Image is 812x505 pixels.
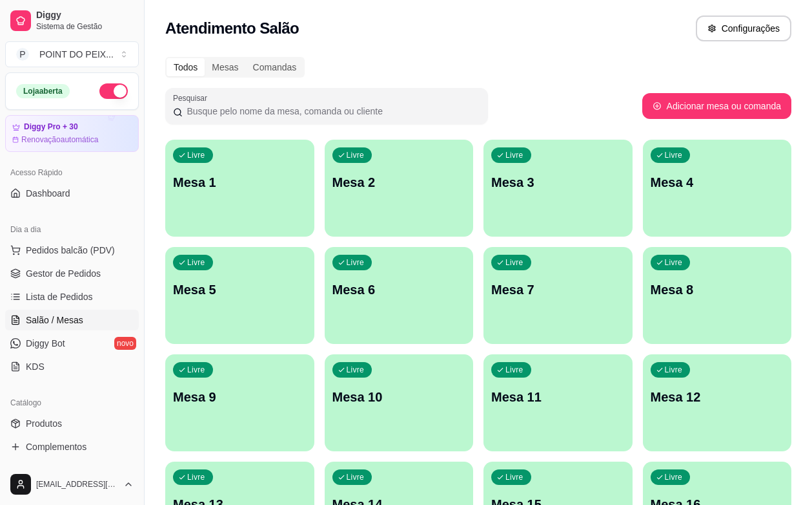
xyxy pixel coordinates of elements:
p: Livre [665,257,683,268]
p: Mesa 3 [491,173,625,191]
button: LivreMesa 11 [483,354,633,451]
div: Acesso Rápido [5,162,139,183]
p: Mesa 1 [173,173,307,191]
button: LivreMesa 4 [643,140,792,237]
span: Diggy Bot [26,337,65,350]
p: Livre [347,257,365,268]
span: Lista de Pedidos [26,290,93,303]
p: Livre [187,150,205,160]
h2: Atendimento Salão [165,18,299,39]
p: Livre [347,365,365,375]
p: Livre [505,150,523,160]
span: Salão / Mesas [26,314,83,327]
div: Comandas [246,58,304,76]
button: LivreMesa 10 [325,354,474,451]
button: LivreMesa 1 [165,140,314,237]
span: KDS [26,360,45,373]
p: Livre [505,365,523,375]
p: Mesa 12 [651,388,784,406]
button: LivreMesa 3 [483,140,633,237]
button: Alterar Status [99,83,128,99]
span: Dashboard [26,187,70,200]
label: Pesquisar [173,92,212,103]
button: LivreMesa 7 [483,247,633,344]
a: Lista de Pedidos [5,286,139,307]
a: Diggy Pro + 30Renovaçãoautomática [5,115,139,152]
p: Mesa 5 [173,281,307,299]
div: Dia a dia [5,219,139,240]
input: Pesquisar [183,105,480,118]
a: KDS [5,356,139,377]
a: Complementos [5,436,139,457]
button: Configurações [696,16,791,41]
span: Pedidos balcão (PDV) [26,244,115,257]
p: Mesa 9 [173,388,307,406]
button: LivreMesa 9 [165,354,314,451]
div: Todos [167,58,205,76]
a: DiggySistema de Gestão [5,5,139,36]
span: Produtos [26,417,62,430]
button: Adicionar mesa ou comanda [642,93,791,119]
a: Gestor de Pedidos [5,263,139,284]
button: [EMAIL_ADDRESS][DOMAIN_NAME] [5,469,139,500]
p: Livre [187,472,205,482]
p: Mesa 8 [651,281,784,299]
p: Livre [347,150,365,160]
div: Mesas [205,58,245,76]
span: Diggy [36,10,134,21]
article: Renovação automática [21,134,98,145]
p: Livre [505,257,523,268]
p: Livre [665,365,683,375]
button: LivreMesa 8 [643,247,792,344]
span: P [16,48,29,61]
p: Mesa 7 [491,281,625,299]
div: POINT DO PEIX ... [39,48,114,61]
p: Livre [505,472,523,482]
p: Livre [187,257,205,268]
p: Mesa 2 [332,173,466,191]
article: Diggy Pro + 30 [24,122,78,132]
div: Loja aberta [16,84,70,98]
div: Catálogo [5,392,139,413]
a: Dashboard [5,183,139,204]
p: Livre [665,150,683,160]
button: LivreMesa 12 [643,354,792,451]
p: Mesa 4 [651,173,784,191]
a: Salão / Mesas [5,310,139,330]
span: [EMAIL_ADDRESS][DOMAIN_NAME] [36,479,118,489]
button: LivreMesa 6 [325,247,474,344]
p: Mesa 6 [332,281,466,299]
a: Produtos [5,413,139,434]
button: Pedidos balcão (PDV) [5,240,139,261]
button: LivreMesa 5 [165,247,314,344]
p: Livre [347,472,365,482]
span: Complementos [26,440,86,453]
p: Livre [665,472,683,482]
a: Diggy Botnovo [5,333,139,354]
button: Select a team [5,41,139,67]
p: Mesa 10 [332,388,466,406]
p: Livre [187,365,205,375]
p: Mesa 11 [491,388,625,406]
span: Gestor de Pedidos [26,267,101,280]
button: LivreMesa 2 [325,140,474,237]
span: Sistema de Gestão [36,21,134,32]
